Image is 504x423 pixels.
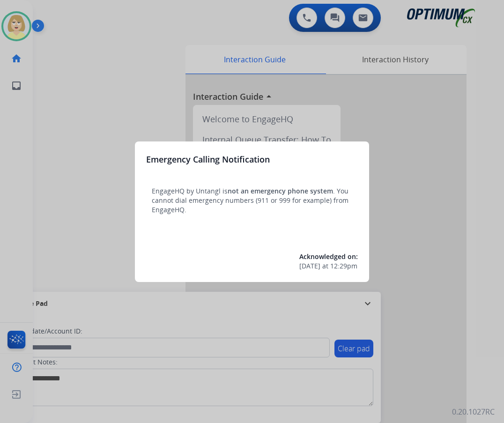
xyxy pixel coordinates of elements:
[152,186,352,215] p: EngageHQ by Untangl is . You cannot dial emergency numbers (911 or 999 for example) from EngageHQ.
[299,252,358,261] span: Acknowledged on:
[299,261,320,271] span: [DATE]
[452,406,495,417] p: 0.20.1027RC
[299,261,358,271] div: at
[330,261,357,271] span: 12:29pm
[146,153,270,166] h3: Emergency Calling Notification
[228,186,333,195] span: not an emergency phone system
